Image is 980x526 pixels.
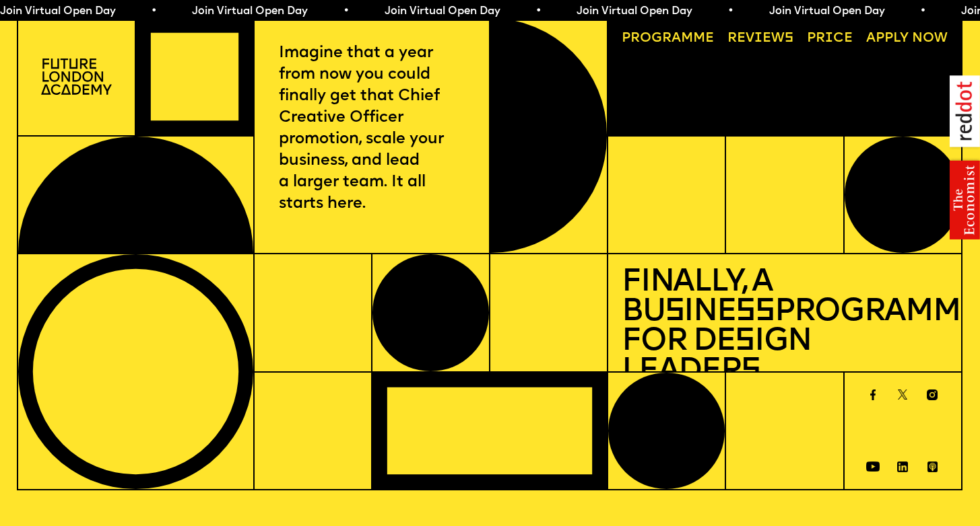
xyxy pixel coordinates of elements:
h1: Finally, a Bu ine Programme for De ign Leader [622,268,947,387]
span: ss [736,297,774,328]
a: Apply now [859,25,954,52]
span: • [727,6,733,17]
span: • [343,6,349,17]
span: • [535,6,542,17]
span: A [866,32,876,45]
span: s [735,326,754,358]
a: Programme [615,25,721,52]
a: Price [800,25,859,52]
span: • [920,6,926,17]
span: a [672,32,681,45]
p: Imagine that a year from now you could finally get that Chief Creative Officer promotion, scale y... [279,43,465,215]
span: s [665,297,684,328]
a: Reviews [721,25,800,52]
span: s [741,356,760,387]
span: • [151,6,157,17]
